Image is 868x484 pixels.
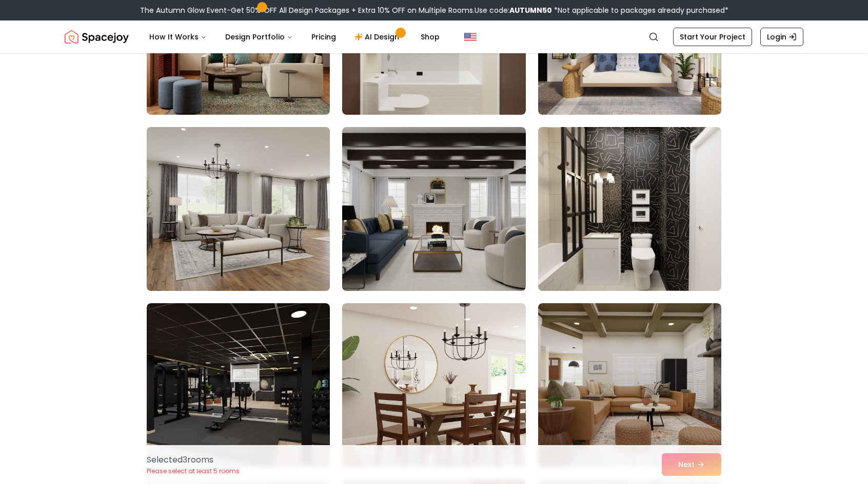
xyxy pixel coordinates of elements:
img: Room room-16 [147,303,330,467]
nav: Global [65,20,803,53]
img: Spacejoy Logo [65,27,129,47]
img: Room room-18 [538,303,721,467]
img: Room room-13 [142,123,334,295]
p: Please select at least 5 rooms [147,467,240,475]
button: How It Works [141,27,215,47]
span: *Not applicable to packages already purchased* [552,5,728,15]
a: Spacejoy [65,27,129,47]
nav: Main [141,27,448,47]
p: Selected 3 room s [147,454,240,466]
b: AUTUMN50 [509,5,552,15]
img: Room room-14 [342,127,525,291]
a: Shop [412,27,448,47]
img: Room room-15 [538,127,721,291]
a: Pricing [303,27,344,47]
a: Start Your Project [673,28,752,46]
a: AI Design [346,27,410,47]
img: United States [464,31,477,43]
button: Design Portfolio [217,27,301,47]
img: Room room-17 [342,303,525,467]
div: The Autumn Glow Event-Get 50% OFF All Design Packages + Extra 10% OFF on Multiple Rooms. [140,5,728,15]
span: Use code: [475,5,552,15]
a: Login [760,28,803,46]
